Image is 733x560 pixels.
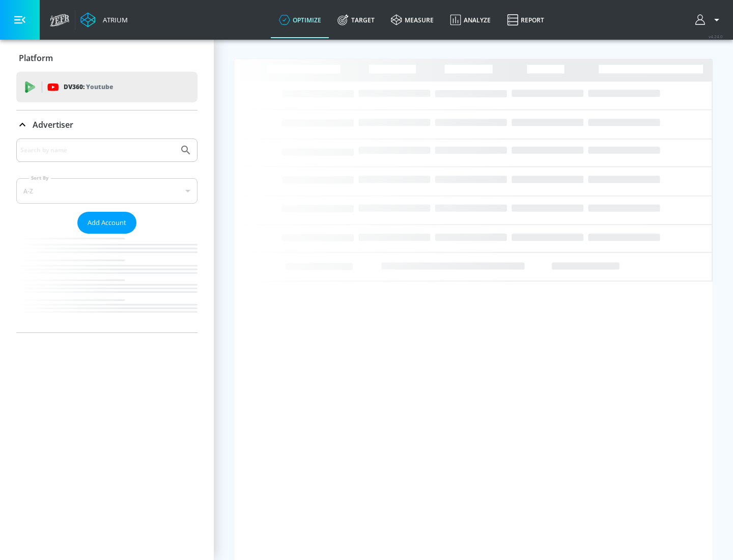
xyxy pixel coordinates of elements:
[383,2,442,38] a: measure
[499,2,552,38] a: Report
[88,217,126,229] span: Add Account
[16,44,198,72] div: Platform
[29,175,51,181] label: Sort By
[77,212,136,234] button: Add Account
[33,119,73,130] p: Advertiser
[271,2,329,38] a: optimize
[16,110,198,139] div: Advertiser
[329,2,383,38] a: Target
[16,234,198,332] nav: list of Advertiser
[20,144,175,157] input: Search by name
[19,52,53,64] p: Platform
[16,178,198,204] div: A-Z
[80,12,128,27] a: Atrium
[442,2,499,38] a: Analyze
[99,15,128,24] div: Atrium
[86,81,113,92] p: Youtube
[64,81,113,93] p: DV360:
[16,138,198,332] div: Advertiser
[16,72,198,102] div: DV360: Youtube
[709,34,723,39] span: v 4.24.0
